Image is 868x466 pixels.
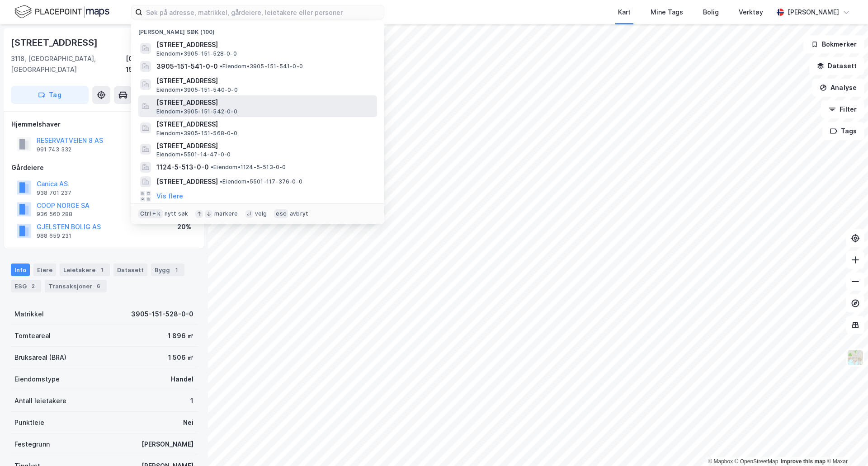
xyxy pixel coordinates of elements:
[172,265,181,274] div: 1
[812,79,864,97] button: Analyse
[165,210,189,217] div: nytt søk
[822,122,864,140] button: Tags
[220,178,302,185] span: Eiendom • 5501-117-376-0-0
[94,282,103,291] div: 6
[14,395,66,406] div: Antall leietakere
[274,209,288,218] div: esc
[177,221,191,232] div: 20%
[156,97,373,108] span: [STREET_ADDRESS]
[45,280,107,292] div: Transaksjoner
[142,5,384,19] input: Søk på adresse, matrikkel, gårdeiere, leietakere eller personer
[156,86,238,94] span: Eiendom • 3905-151-540-0-0
[142,439,193,450] div: [PERSON_NAME]
[14,417,44,428] div: Punktleie
[37,189,71,197] div: 938 701 237
[171,374,193,385] div: Handel
[703,7,719,18] div: Bolig
[113,264,147,276] div: Datasett
[156,39,373,50] span: [STREET_ADDRESS]
[739,7,763,18] div: Verktøy
[156,176,218,187] span: [STREET_ADDRESS]
[156,151,231,158] span: Eiendom • 5501-14-47-0-0
[11,264,30,276] div: Info
[823,423,868,466] iframe: Chat Widget
[131,309,193,320] div: 3905-151-528-0-0
[37,211,72,218] div: 936 560 288
[11,53,126,75] div: 3118, [GEOGRAPHIC_DATA], [GEOGRAPHIC_DATA]
[14,4,109,20] img: logo.f888ab2527a4732fd821a326f86c7f29.svg
[847,349,864,366] img: Z
[156,141,373,151] span: [STREET_ADDRESS]
[11,35,99,50] div: [STREET_ADDRESS]
[214,210,238,217] div: markere
[11,162,197,173] div: Gårdeiere
[788,7,839,18] div: [PERSON_NAME]
[11,280,41,292] div: ESG
[151,264,184,276] div: Bygg
[211,164,213,170] span: •
[126,53,197,75] div: [GEOGRAPHIC_DATA], 151/528
[11,119,197,130] div: Hjemmelshaver
[156,108,237,115] span: Eiendom • 3905-151-542-0-0
[37,232,71,240] div: 988 659 231
[168,330,193,341] div: 1 896 ㎡
[14,309,44,320] div: Matrikkel
[190,395,193,406] div: 1
[156,119,373,130] span: [STREET_ADDRESS]
[11,86,89,104] button: Tag
[803,35,864,53] button: Bokmerker
[156,61,218,72] span: 3905-151-541-0-0
[37,146,71,153] div: 991 743 332
[28,282,38,291] div: 2
[156,50,237,57] span: Eiendom • 3905-151-528-0-0
[651,7,683,18] div: Mine Tags
[138,209,163,218] div: Ctrl + k
[156,191,183,202] button: Vis flere
[823,423,868,466] div: Kontrollprogram for chat
[618,7,631,18] div: Kart
[156,162,209,173] span: 1124-5-513-0-0
[220,63,303,70] span: Eiendom • 3905-151-541-0-0
[211,164,286,171] span: Eiendom • 1124-5-513-0-0
[14,330,51,341] div: Tomteareal
[156,75,373,86] span: [STREET_ADDRESS]
[183,417,193,428] div: Nei
[168,352,193,363] div: 1 506 ㎡
[14,374,60,385] div: Eiendomstype
[255,210,267,217] div: velg
[290,210,308,217] div: avbryt
[33,264,56,276] div: Eiere
[809,57,864,75] button: Datasett
[708,458,733,465] a: Mapbox
[97,265,106,274] div: 1
[14,439,50,450] div: Festegrunn
[220,63,222,70] span: •
[131,21,384,38] div: [PERSON_NAME] søk (100)
[14,352,66,363] div: Bruksareal (BRA)
[821,100,864,118] button: Filter
[156,130,237,137] span: Eiendom • 3905-151-568-0-0
[220,178,222,185] span: •
[60,264,110,276] div: Leietakere
[735,458,778,465] a: OpenStreetMap
[781,458,826,465] a: Improve this map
